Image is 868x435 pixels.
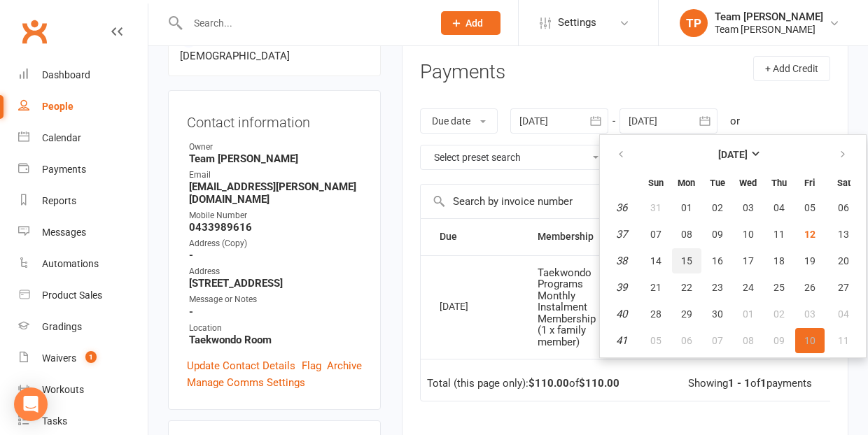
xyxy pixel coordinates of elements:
button: 07 [641,222,671,247]
button: 22 [672,275,701,300]
button: 24 [734,275,763,300]
span: 01 [681,202,692,213]
a: People [18,91,148,122]
strong: - [189,249,362,262]
span: 04 [838,308,849,320]
strong: 1 [760,377,766,390]
span: 31 [650,202,661,213]
button: 01 [672,195,701,220]
em: 36 [616,201,627,214]
button: 11 [826,328,862,353]
div: Payments [42,164,86,175]
span: 06 [681,335,692,346]
strong: Team [PERSON_NAME] [189,152,362,165]
button: 09 [703,222,732,247]
span: 03 [743,202,754,213]
button: 03 [734,195,763,220]
strong: $110.00 [528,377,569,390]
th: Membership [531,219,602,255]
div: Tasks [42,415,67,427]
small: Sunday [648,178,664,188]
button: 20 [826,248,862,273]
span: 02 [712,202,723,213]
button: 06 [826,195,862,220]
em: 38 [616,255,627,267]
span: 30 [712,308,723,320]
a: Update Contact Details [187,357,295,374]
button: Add [441,11,500,35]
a: Manage Comms Settings [187,374,305,391]
strong: - [189,306,362,318]
a: Workouts [18,374,148,406]
strong: [EMAIL_ADDRESS][PERSON_NAME][DOMAIN_NAME] [189,180,362,206]
a: Archive [327,357,362,374]
strong: [DATE] [718,149,748,160]
button: 09 [764,328,794,353]
strong: [STREET_ADDRESS] [189,277,362,290]
button: 01 [734,301,763,327]
div: Automations [42,258,99,269]
button: 26 [795,275,825,300]
small: Wednesday [739,178,757,188]
div: Showing of payments [688,378,812,390]
span: 1 [85,351,97,363]
span: 09 [773,335,785,346]
h3: Contact information [187,109,362,130]
div: People [42,101,73,112]
a: Dashboard [18,59,148,91]
button: 11 [764,222,794,247]
button: 21 [641,275,671,300]
span: [DEMOGRAPHIC_DATA] [180,50,290,62]
div: TP [680,9,708,37]
span: 27 [838,282,849,293]
button: 05 [641,328,671,353]
div: Waivers [42,352,76,364]
div: Workouts [42,384,84,395]
span: 02 [773,308,785,320]
div: [DATE] [440,295,504,317]
a: Automations [18,248,148,280]
button: 18 [764,248,794,273]
div: Messages [42,227,86,238]
strong: Taekwondo Room [189,334,362,346]
small: Tuesday [710,178,725,188]
div: or [730,113,740,129]
th: Due [433,219,531,255]
a: Waivers 1 [18,343,148,374]
button: 08 [672,222,701,247]
span: 24 [743,282,754,293]
div: Open Intercom Messenger [14,387,48,421]
span: 14 [650,255,661,266]
button: 10 [734,222,763,247]
span: 05 [804,202,815,213]
span: 04 [773,202,785,213]
div: Location [189,322,362,335]
strong: 0433989616 [189,221,362,234]
span: 11 [838,335,849,346]
span: 18 [773,255,785,266]
input: Search by invoice number [421,185,727,218]
span: 01 [743,308,754,320]
span: Taekwondo Programs Monthly Instalment Membership (1 x family member) [538,266,596,348]
span: 22 [681,282,692,293]
div: Team [PERSON_NAME] [715,23,823,36]
button: 31 [641,195,671,220]
div: Mobile Number [189,209,362,222]
div: Total (this page only): of [427,378,619,390]
button: 29 [672,301,701,327]
button: 05 [795,195,825,220]
button: 14 [641,248,671,273]
div: Product Sales [42,290,102,301]
small: Saturday [837,178,850,188]
span: Add [465,17,483,29]
div: Reports [42,195,76,206]
div: Dashboard [42,69,90,80]
span: 12 [804,229,815,240]
a: Gradings [18,311,148,343]
button: 02 [703,195,732,220]
span: 28 [650,308,661,320]
span: 26 [804,282,815,293]
span: Settings [558,7,596,38]
strong: 1 - 1 [728,377,750,390]
button: Due date [420,108,498,134]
